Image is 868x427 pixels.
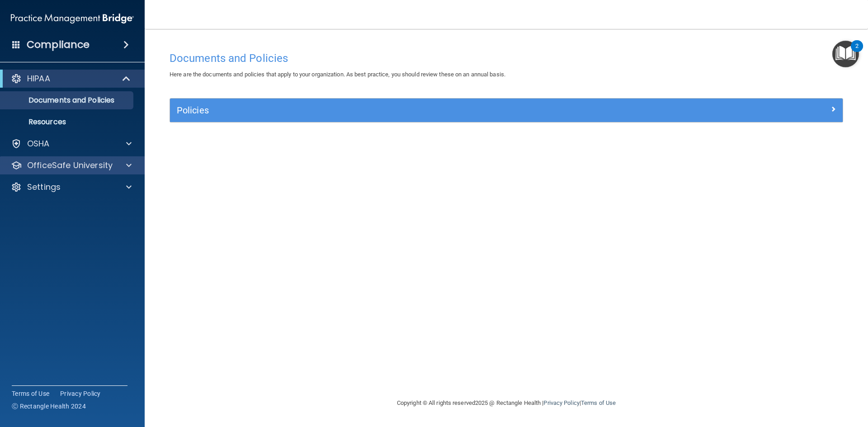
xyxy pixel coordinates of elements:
a: HIPAA [11,73,131,84]
img: PMB logo [11,9,134,28]
h4: Compliance [27,38,90,51]
p: Documents and Policies [6,96,129,105]
a: Terms of Use [12,389,49,398]
h5: Policies [177,105,668,115]
div: Copyright © All rights reserved 2025 @ Rectangle Health | | [341,389,671,418]
div: 2 [855,46,859,58]
p: Settings [27,182,61,192]
p: Resources [6,117,129,127]
a: OSHA [11,138,132,149]
span: Ⓒ Rectangle Health 2024 [12,402,86,411]
button: Open Resource Center, 2 new notifications [832,41,859,67]
a: Policies [177,103,836,117]
p: OfficeSafe University [27,160,113,171]
span: Here are the documents and policies that apply to your organization. As best practice, you should... [170,71,505,78]
a: Settings [11,182,132,192]
a: OfficeSafe University [11,160,132,171]
a: Terms of Use [581,399,616,406]
p: HIPAA [27,73,50,84]
p: OSHA [27,138,50,149]
h4: Documents and Policies [170,52,843,64]
a: Privacy Policy [60,389,101,398]
a: Privacy Policy [543,399,579,406]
